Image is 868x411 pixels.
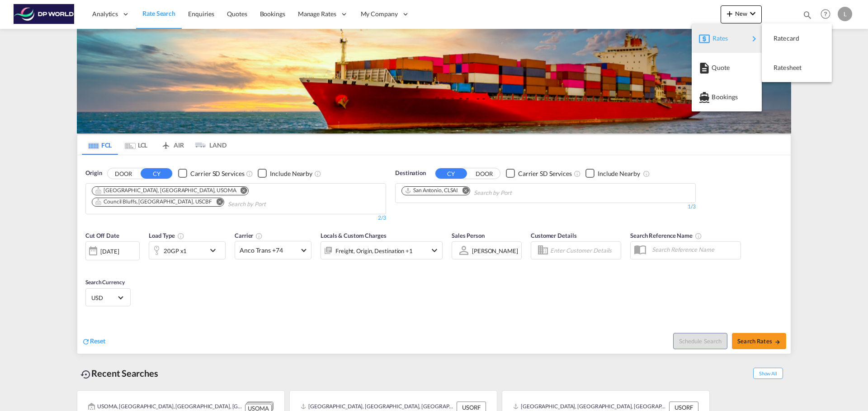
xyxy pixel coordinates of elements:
span: Quote [712,59,722,77]
button: Quote [692,53,762,82]
div: Quote [699,56,755,79]
md-icon: icon-chevron-right [749,33,759,44]
div: Bookings [699,86,755,108]
span: Rates [712,29,723,47]
button: Bookings [692,82,762,111]
span: Bookings [712,88,722,106]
